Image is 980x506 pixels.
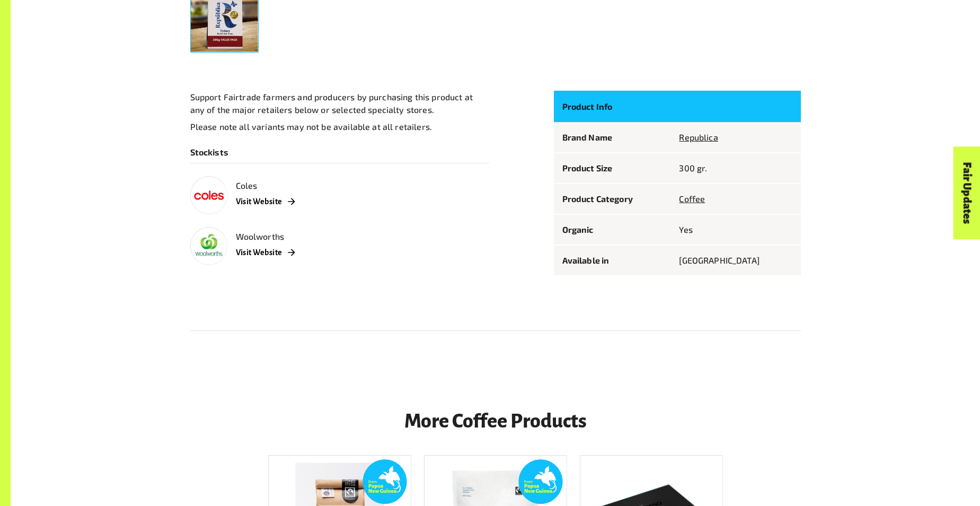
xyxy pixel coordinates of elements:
p: Product Category [562,193,663,205]
p: Support Fairtrade farmers and producers by purchasing this product at any of the major retailers ... [190,91,489,116]
p: 300 gr. [679,162,792,175]
p: Product Info [562,99,663,114]
p: Yes [679,223,792,236]
p: Brand Name [562,131,663,144]
p: Product Size [562,162,663,175]
p: [GEOGRAPHIC_DATA] [679,254,792,267]
p: Coles [236,179,258,192]
a: Visit Website [236,192,295,211]
p: Available in [562,254,663,267]
a: Coffee [679,194,705,204]
h3: More Coffee Products [190,411,801,432]
p: Please note all variants may not be available at all retailers. [190,120,489,133]
p: Organic [562,223,663,236]
p: Stockists [190,146,489,159]
p: Woolworths [236,230,285,243]
a: Republica [679,132,718,142]
a: Visit Website [236,243,295,262]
